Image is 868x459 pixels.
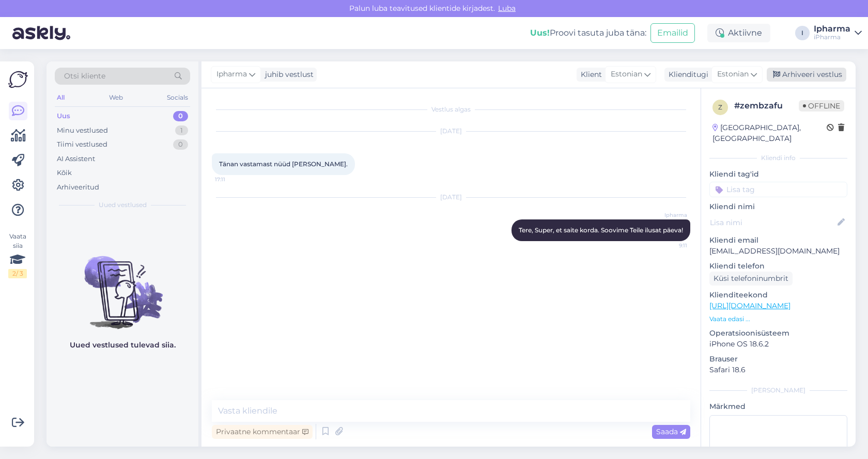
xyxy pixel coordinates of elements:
[709,272,793,286] div: Küsi telefoninumbrit
[650,23,695,43] button: Emailid
[709,246,847,257] p: [EMAIL_ADDRESS][DOMAIN_NAME]
[261,69,314,80] div: juhib vestlust
[656,427,686,436] span: Saada
[519,226,683,234] span: Tere, Super, et saite korda. Soovime Teile ilusat päeva!
[709,290,847,300] p: Klienditeekond
[8,269,27,278] div: 2 / 3
[530,27,646,39] div: Proovi tasuta juba täna:
[47,238,198,330] img: No chats
[709,354,847,365] p: Brauser
[215,176,254,183] span: 17:11
[709,386,847,395] div: [PERSON_NAME]
[799,100,844,112] span: Offline
[709,314,847,324] p: Vaata edasi ...
[709,339,847,350] p: iPhone OS 18.6.2
[712,122,827,144] div: [GEOGRAPHIC_DATA], [GEOGRAPHIC_DATA]
[212,126,690,136] div: [DATE]
[814,25,862,41] a: IpharmaiPharma
[648,211,687,219] span: Ipharma
[709,261,847,272] p: Kliendi telefon
[795,26,810,40] div: I
[707,24,770,42] div: Aktiivne
[70,340,176,351] p: Uued vestlused tulevad siia.
[664,69,708,80] div: Klienditugi
[212,193,690,202] div: [DATE]
[64,71,105,82] span: Otsi kliente
[173,111,188,121] div: 0
[57,182,99,193] div: Arhiveeritud
[710,217,835,228] input: Lisa nimi
[577,69,602,80] div: Klient
[709,365,847,375] p: Safari 18.6
[212,425,313,439] div: Privaatne kommentaar
[57,139,107,150] div: Tiimi vestlused
[709,235,847,246] p: Kliendi email
[530,28,550,38] b: Uus!
[219,160,348,168] span: Tänan vastamast nüüd [PERSON_NAME].
[55,91,67,104] div: All
[99,200,147,210] span: Uued vestlused
[175,125,188,136] div: 1
[814,25,850,33] div: Ipharma
[709,153,847,163] div: Kliendi info
[57,168,72,178] div: Kõik
[717,69,749,80] span: Estonian
[709,169,847,180] p: Kliendi tag'id
[57,154,95,164] div: AI Assistent
[165,91,190,104] div: Socials
[216,69,247,80] span: Ipharma
[173,139,188,150] div: 0
[814,33,850,41] div: iPharma
[495,4,519,13] span: Luba
[212,105,690,114] div: Vestlus algas
[8,232,27,278] div: Vaata siia
[767,68,846,82] div: Arhiveeri vestlus
[57,111,70,121] div: Uus
[718,103,722,111] span: z
[734,100,799,112] div: # zembzafu
[709,328,847,339] p: Operatsioonisüsteem
[709,182,847,197] input: Lisa tag
[8,70,28,89] img: Askly Logo
[648,242,687,249] span: 9:11
[709,201,847,212] p: Kliendi nimi
[107,91,125,104] div: Web
[611,69,642,80] span: Estonian
[57,125,108,136] div: Minu vestlused
[709,301,791,310] a: [URL][DOMAIN_NAME]
[709,401,847,412] p: Märkmed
